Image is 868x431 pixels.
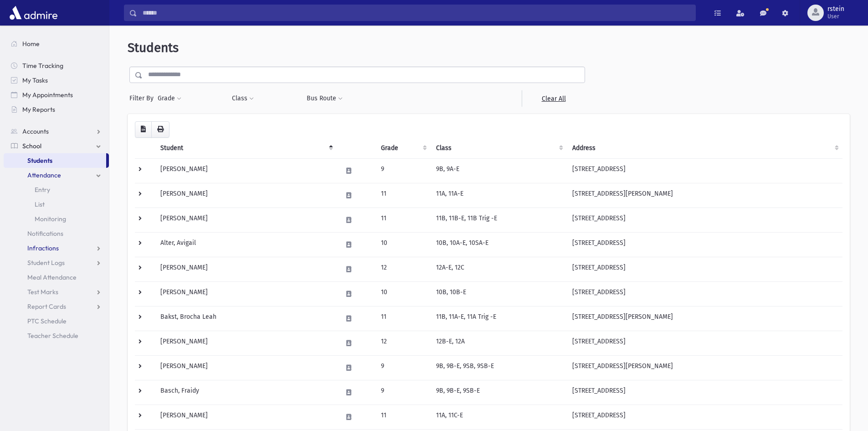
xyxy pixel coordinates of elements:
[4,73,109,88] a: My Tasks
[27,156,52,165] span: Students
[22,105,55,114] span: My Reports
[567,380,842,405] td: [STREET_ADDRESS]
[231,90,254,107] button: Class
[22,127,49,135] span: Accounts
[567,158,842,183] td: [STREET_ADDRESS]
[155,208,337,232] td: [PERSON_NAME]
[27,273,77,281] span: Meal Attendance
[567,183,842,208] td: [STREET_ADDRESS][PERSON_NAME]
[567,232,842,257] td: [STREET_ADDRESS]
[431,208,567,232] td: 11B, 11B-E, 11B Trig -E
[4,88,109,102] a: My Appointments
[27,317,67,325] span: PTC Schedule
[27,259,65,267] span: Student Logs
[157,90,182,107] button: Grade
[4,168,109,182] a: Attendance
[431,306,567,331] td: 11B, 11A-E, 11A Trig -E
[27,244,59,252] span: Infractions
[27,171,61,179] span: Attendance
[827,5,844,13] span: rstein
[567,355,842,380] td: [STREET_ADDRESS][PERSON_NAME]
[4,182,109,197] a: Entry
[155,257,337,281] td: [PERSON_NAME]
[567,138,842,159] th: Address: activate to sort column ascending
[431,257,567,281] td: 12A-E, 12C
[155,405,337,429] td: [PERSON_NAME]
[431,281,567,306] td: 10B, 10B-E
[431,183,567,208] td: 11A, 11A-E
[567,306,842,331] td: [STREET_ADDRESS][PERSON_NAME]
[4,153,106,168] a: Students
[4,285,109,299] a: Test Marks
[22,76,48,84] span: My Tasks
[375,257,431,281] td: 12
[155,158,337,183] td: [PERSON_NAME]
[375,281,431,306] td: 10
[375,405,431,429] td: 11
[431,158,567,183] td: 9B, 9A-E
[22,142,41,150] span: School
[4,212,109,226] a: Monitoring
[22,62,63,70] span: Time Tracking
[155,331,337,355] td: [PERSON_NAME]
[27,229,63,238] span: Notifications
[567,331,842,355] td: [STREET_ADDRESS]
[22,40,40,48] span: Home
[155,306,337,331] td: Bakst, Brocha Leah
[375,331,431,355] td: 12
[567,281,842,306] td: [STREET_ADDRESS]
[4,36,109,51] a: Home
[375,158,431,183] td: 9
[7,4,60,22] img: AdmirePro
[431,380,567,405] td: 9B, 9B-E, 9SB-E
[567,208,842,232] td: [STREET_ADDRESS]
[4,197,109,212] a: List
[27,302,66,311] span: Report Cards
[375,355,431,380] td: 9
[155,232,337,257] td: Alter, Avigail
[35,186,50,194] span: Entry
[431,232,567,257] td: 10B, 10A-E, 10SA-E
[375,306,431,331] td: 11
[4,314,109,328] a: PTC Schedule
[137,5,695,21] input: Search
[375,232,431,257] td: 10
[375,380,431,405] td: 9
[22,91,73,99] span: My Appointments
[155,380,337,405] td: Basch, Fraidy
[35,200,45,208] span: List
[522,90,585,107] a: Clear All
[129,93,157,103] span: Filter By
[431,405,567,429] td: 11A, 11C-E
[4,226,109,241] a: Notifications
[155,355,337,380] td: [PERSON_NAME]
[4,328,109,343] a: Teacher Schedule
[155,138,337,159] th: Student: activate to sort column descending
[431,138,567,159] th: Class: activate to sort column ascending
[4,102,109,117] a: My Reports
[431,355,567,380] td: 9B, 9B-E, 9SB, 9SB-E
[827,13,844,20] span: User
[27,332,78,340] span: Teacher Schedule
[306,90,343,107] button: Bus Route
[431,331,567,355] td: 12B-E, 12A
[4,241,109,255] a: Infractions
[567,405,842,429] td: [STREET_ADDRESS]
[135,121,152,138] button: CSV
[375,208,431,232] td: 11
[27,288,58,296] span: Test Marks
[128,40,179,55] span: Students
[375,138,431,159] th: Grade: activate to sort column ascending
[151,121,169,138] button: Print
[4,255,109,270] a: Student Logs
[4,139,109,153] a: School
[4,299,109,314] a: Report Cards
[155,281,337,306] td: [PERSON_NAME]
[567,257,842,281] td: [STREET_ADDRESS]
[4,270,109,285] a: Meal Attendance
[375,183,431,208] td: 11
[4,58,109,73] a: Time Tracking
[155,183,337,208] td: [PERSON_NAME]
[4,124,109,139] a: Accounts
[35,215,66,223] span: Monitoring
